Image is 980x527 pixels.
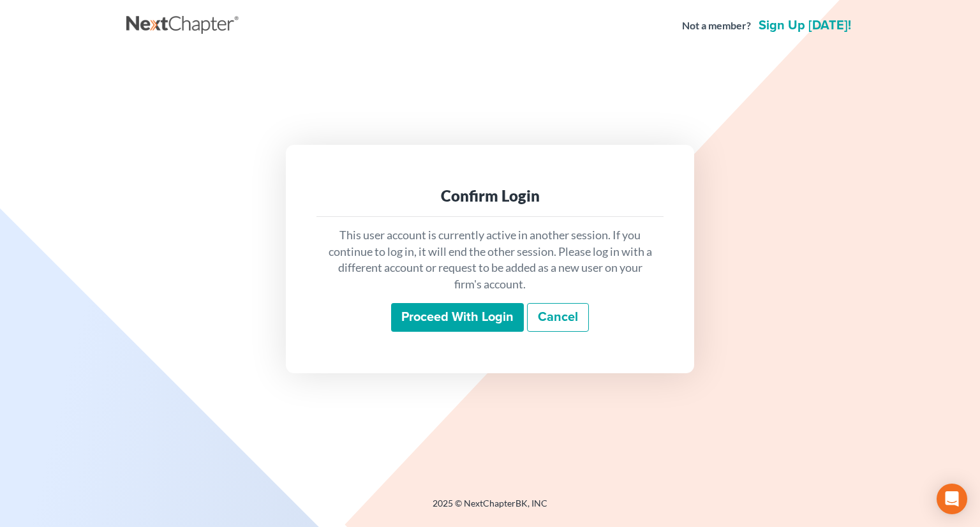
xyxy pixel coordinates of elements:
[327,227,653,293] p: This user account is currently active in another session. If you continue to log in, it will end ...
[391,303,524,332] input: Proceed with login
[527,303,589,332] a: Cancel
[937,484,967,514] div: Open Intercom Messenger
[327,186,653,206] div: Confirm Login
[756,19,854,32] a: Sign up [DATE]!
[682,19,751,33] strong: Not a member?
[126,497,854,520] div: 2025 © NextChapterBK, INC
